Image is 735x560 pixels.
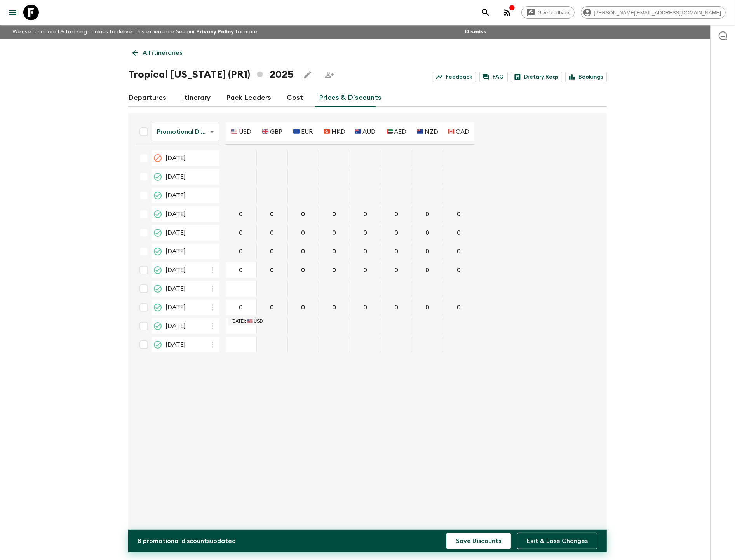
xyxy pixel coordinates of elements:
a: Itinerary [182,89,211,107]
button: Edit this itinerary [300,67,315,82]
div: 28 Jan 2025; 🇦🇪 AED [381,150,412,166]
div: 28 Jan 2025; 🇨🇦 CAD [443,150,474,166]
svg: Proposed [153,284,162,293]
button: 0 [229,244,254,259]
div: 19 Apr 2025; 🇺🇸 USD [226,206,257,222]
button: 0 [384,206,409,222]
div: 03 Jun 2025; 🇳🇿 NZD [412,244,443,259]
svg: Completed [153,191,162,200]
div: 07 Oct 2025; 🇦🇺 AUD [350,281,381,297]
span: Give feedback [533,10,574,16]
span: [DATE] [165,265,186,275]
svg: Guaranteed [153,340,162,349]
span: [DATE] [165,228,186,237]
button: 0 [260,262,285,278]
span: [DATE] [165,154,186,163]
div: 04 Feb 2025; 🇬🇧 GBP [257,169,288,185]
div: 30 Sep 2025; 🇦🇺 AUD [350,262,381,278]
div: Select all [136,124,152,140]
div: 19 Apr 2025; 🇭🇰 HKD [319,206,350,222]
div: 03 Jun 2025; 🇪🇺 EUR [288,244,319,259]
button: 0 [446,206,471,222]
button: 0 [291,300,316,315]
div: 25 Mar 2025; 🇬🇧 GBP [257,188,288,203]
button: 0 [415,300,440,315]
span: [DATE] [165,284,186,293]
div: 25 Mar 2025; 🇭🇰 HKD [319,188,350,203]
div: 28 Jan 2025; 🇪🇺 EUR [288,150,319,166]
div: 25 Mar 2025; 🇪🇺 EUR [288,188,319,203]
div: 23 Dec 2025; 🇳🇿 NZD [412,318,443,334]
button: 0 [415,206,440,222]
h1: Tropical [US_STATE] (PR1) 2025 [128,67,294,82]
button: 0 [384,300,409,315]
button: Dismiss [463,26,488,37]
div: 25 Mar 2025; 🇦🇪 AED [381,188,412,203]
svg: Guaranteed [153,321,162,331]
div: 24 May 2025; 🇳🇿 NZD [412,225,443,241]
div: 19 Apr 2025; 🇦🇪 AED [381,206,412,222]
div: 19 Apr 2025; 🇪🇺 EUR [288,206,319,222]
div: 24 May 2025; 🇪🇺 EUR [288,225,319,241]
button: 0 [446,244,471,259]
button: 0 [291,225,316,241]
button: 0 [260,206,285,222]
div: 26 Nov 2025; 🇬🇧 GBP [257,300,288,315]
div: 30 Dec 2025; 🇭🇰 HKD [319,337,350,352]
div: 30 Dec 2025; 🇬🇧 GBP [257,337,288,352]
button: search adventures [478,5,493,20]
div: 03 Jun 2025; 🇦🇺 AUD [350,244,381,259]
button: 0 [384,244,409,259]
button: 0 [229,262,254,278]
div: 04 Feb 2025; 🇭🇰 HKD [319,169,350,185]
p: 🇭🇰 HKD [324,127,345,136]
div: 25 Mar 2025; 🇳🇿 NZD [412,188,443,203]
div: 30 Dec 2025; 🇳🇿 NZD [412,337,443,352]
button: 0 [291,244,316,259]
div: 30 Dec 2025; 🇦🇺 AUD [350,337,381,352]
button: 0 [322,244,347,259]
button: 0 [446,225,471,241]
div: 30 Sep 2025; 🇳🇿 NZD [412,262,443,278]
p: We use functional & tracking cookies to deliver this experience. See our for more. [9,25,261,39]
div: 04 Feb 2025; 🇦🇺 AUD [350,169,381,185]
div: 26 Nov 2025; 🇳🇿 NZD [412,300,443,315]
button: 0 [384,262,409,278]
div: 04 Feb 2025; 🇳🇿 NZD [412,169,443,185]
div: 19 Apr 2025; 🇳🇿 NZD [412,206,443,222]
div: 23 Dec 2025; 🇺🇸 USD [226,318,257,334]
div: Promotional Discount [152,121,219,143]
div: 26 Nov 2025; 🇦🇺 AUD [350,300,381,315]
svg: Completed [153,209,162,219]
div: 24 May 2025; 🇦🇺 AUD [350,225,381,241]
a: All itineraries [128,45,186,61]
div: 19 Apr 2025; 🇦🇺 AUD [350,206,381,222]
button: 0 [353,262,378,278]
div: 25 Mar 2025; 🇦🇺 AUD [350,188,381,203]
div: 30 Sep 2025; 🇬🇧 GBP [257,262,288,278]
div: 30 Dec 2025; 🇨🇦 CAD [443,337,474,352]
div: 30 Sep 2025; 🇺🇸 USD [226,262,257,278]
p: 🇨🇦 CAD [448,127,470,136]
p: 8 promotional discount s updated [138,536,236,546]
div: 19 Apr 2025; 🇬🇧 GBP [257,206,288,222]
div: 25 Mar 2025; 🇺🇸 USD [226,188,257,203]
button: 0 [415,262,440,278]
div: 26 Nov 2025; 🇦🇪 AED [381,300,412,315]
span: Share this itinerary [322,67,337,82]
div: 23 Dec 2025; 🇨🇦 CAD [443,318,474,334]
div: 03 Jun 2025; 🇦🇪 AED [381,244,412,259]
span: [DATE] [165,303,186,312]
span: [PERSON_NAME][EMAIL_ADDRESS][DOMAIN_NAME] [590,10,725,16]
div: 19 Apr 2025; 🇨🇦 CAD [443,206,474,222]
button: Exit & Lose Changes [517,533,597,549]
button: 0 [353,244,378,259]
div: 07 Oct 2025; 🇪🇺 EUR [288,281,319,297]
span: [DATE] [165,247,186,256]
svg: Completed [153,172,162,181]
div: 24 May 2025; 🇺🇸 USD [226,225,257,241]
div: 30 Sep 2025; 🇨🇦 CAD [443,262,474,278]
div: 23 Dec 2025; 🇪🇺 EUR [288,318,319,334]
p: 🇦🇺 AUD [355,127,376,136]
div: 23 Dec 2025; 🇦🇺 AUD [350,318,381,334]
